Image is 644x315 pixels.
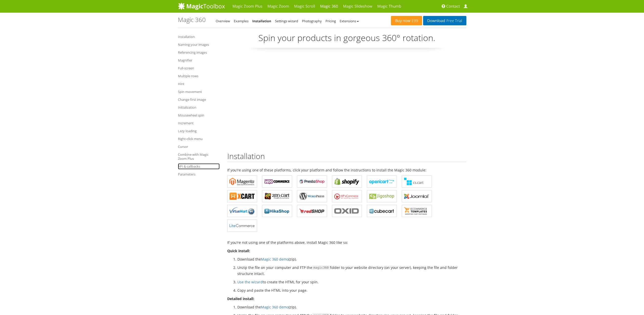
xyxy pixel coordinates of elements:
[262,175,292,188] a: Magic 360 for WooCommerce
[178,151,220,162] a: Combine with Magic Zoom Plus
[404,207,429,215] b: Magic 360 for ecommerce Templates
[178,120,220,126] a: Increment
[325,19,336,23] a: Pricing
[237,280,263,284] a: Use the wizard
[264,192,290,200] b: Magic 360 for Zen Cart
[297,205,327,217] a: Magic 360 for redSHOP
[445,19,462,23] span: Free Trial
[367,175,397,188] a: Magic 360 for OpenCart
[410,19,418,23] span: £99
[227,205,257,217] a: Magic 360 for VirtueMart
[334,207,360,215] b: Magic 360 for OXID
[299,178,325,185] b: Magic 360 for PrestaShop
[275,19,298,23] a: Settings wizard
[404,192,429,200] b: Magic 360 for Joomla
[227,248,250,253] strong: Quick install:
[178,57,220,63] a: Magnifier
[227,32,466,48] p: Spin your products in gorgeous 360° rotation.
[391,16,422,25] a: Buy now£99
[178,89,220,95] a: Spin movement
[423,16,466,25] a: DownloadFree Trial
[178,2,225,10] img: MagicToolbox.com - Image tools for your website
[178,73,220,79] a: Multiple rows
[402,190,432,202] a: Magic 360 for Joomla
[178,34,220,40] a: Installation
[237,279,466,285] li: to create the HTML for your spin.
[302,19,322,23] a: Photography
[297,175,327,188] a: Magic 360 for PrestaShop
[227,220,257,232] a: Magic 360 for LiteCommerce
[178,128,220,134] a: Lazy loading
[299,207,325,215] b: Magic 360 for redSHOP
[178,16,206,23] h1: Magic 360
[261,257,289,262] a: Magic 360 demo
[178,163,220,169] a: API & callbacks
[261,305,289,309] a: Magic 360 demo
[367,190,397,202] a: Magic 360 for Jigoshop
[264,178,290,185] b: Magic 360 for WooCommerce
[332,190,362,202] a: Magic 360 for WP e-Commerce
[332,175,362,188] a: Magic 360 for Shopify
[369,192,394,200] b: Magic 360 for Jigoshop
[299,192,325,200] b: Magic 360 for WordPress
[227,190,257,202] a: Magic 360 for X-Cart
[252,19,271,23] a: Installation
[334,192,360,200] b: Magic 360 for WP e-Commerce
[369,178,394,185] b: Magic 360 for OpenCart
[178,49,220,55] a: Referencing images
[369,207,394,215] b: Magic 360 for CubeCart
[178,81,220,87] a: Hint
[227,240,466,245] p: If you're not using one of the platforms above, install Magic 360 like so:
[237,287,466,293] li: Copy and paste the HTML into your page.
[178,96,220,103] a: Change first image
[332,205,362,217] a: Magic 360 for OXID
[178,42,220,48] a: Naming your images
[237,265,466,277] li: Unzip the file on your computer and FTP the folder to your website directory (on your server), ke...
[402,205,432,217] a: Magic 360 for ecommerce Templates
[262,190,292,202] a: Magic 360 for Zen Cart
[227,296,254,301] strong: Detailed install:
[237,256,466,262] li: Download the (zip).
[446,4,460,9] span: Contact
[334,178,360,185] b: Magic 360 for Shopify
[230,222,255,229] b: Magic 360 for LiteCommerce
[297,190,327,202] a: Magic 360 for WordPress
[216,19,230,23] a: Overview
[227,152,466,162] h2: Installation
[262,205,292,217] a: Magic 360 for HikaShop
[264,207,290,215] b: Magic 360 for HikaShop
[178,112,220,118] a: Mousewheel spin
[402,175,432,188] a: Magic 360 for CS-Cart
[230,178,255,185] b: Magic 360 for Magento
[178,144,220,150] a: Cursor
[178,65,220,71] a: Full-screen
[178,171,220,177] a: Parameters
[367,205,397,217] a: Magic 360 for CubeCart
[404,178,429,185] b: Magic 360 for CS-Cart
[312,265,330,270] span: magic360
[237,304,466,310] li: Download the (zip).
[227,167,466,173] p: If you're using one of these platforms, click your platform and follow the instructions to instal...
[340,19,359,23] a: Extensions
[178,104,220,110] a: Initialization
[230,207,255,215] b: Magic 360 for VirtueMart
[227,175,257,188] a: Magic 360 for Magento
[230,192,255,200] b: Magic 360 for X-Cart
[178,136,220,142] a: Right-click menu
[234,19,248,23] a: Examples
